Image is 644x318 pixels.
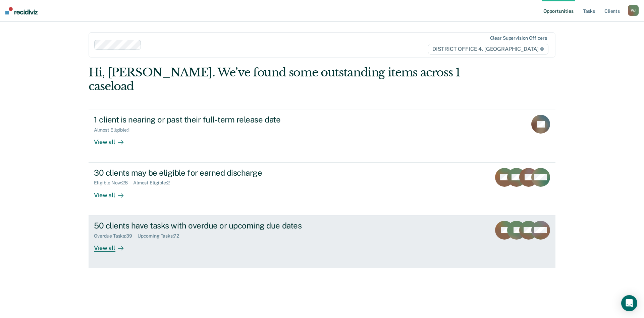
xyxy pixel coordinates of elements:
div: Open Intercom Messenger [621,295,637,311]
div: View all [94,133,131,146]
div: View all [94,239,131,252]
div: Almost Eligible : 1 [94,127,135,133]
span: DISTRICT OFFICE 4, [GEOGRAPHIC_DATA] [428,44,548,55]
div: Almost Eligible : 2 [133,180,175,186]
div: 50 clients have tasks with overdue or upcoming due dates [94,221,329,231]
button: WJ [628,5,639,16]
a: 1 client is nearing or past their full-term release dateAlmost Eligible:1View all [89,109,555,162]
img: Recidiviz [5,7,38,14]
div: View all [94,186,131,199]
div: W J [628,5,639,16]
div: Overdue Tasks : 39 [94,233,138,239]
div: Eligible Now : 28 [94,180,133,186]
div: Upcoming Tasks : 72 [138,233,184,239]
div: 1 client is nearing or past their full-term release date [94,115,329,125]
div: 30 clients may be eligible for earned discharge [94,168,329,178]
div: Hi, [PERSON_NAME]. We’ve found some outstanding items across 1 caseload [89,66,462,93]
div: Clear supervision officers [490,35,547,41]
a: 50 clients have tasks with overdue or upcoming due datesOverdue Tasks:39Upcoming Tasks:72View all [89,215,555,268]
a: 30 clients may be eligible for earned dischargeEligible Now:28Almost Eligible:2View all [89,163,555,215]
